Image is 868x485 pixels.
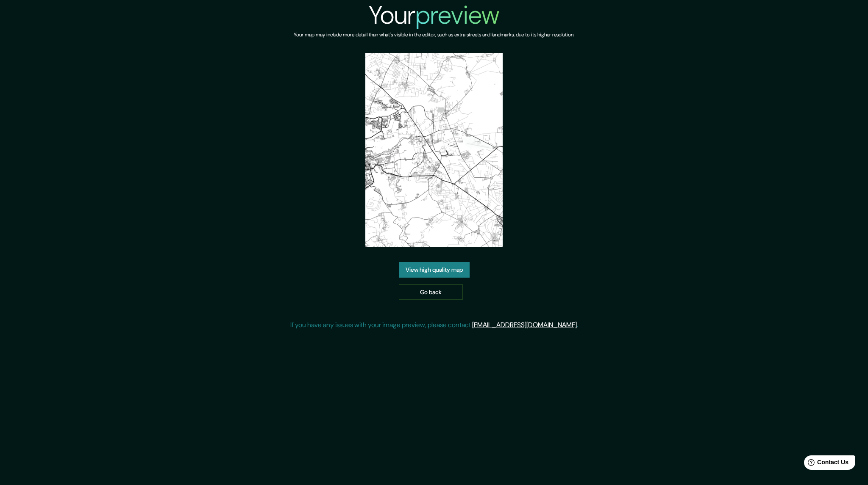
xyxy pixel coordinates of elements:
[290,320,578,330] p: If you have any issues with your image preview, please contact .
[472,320,577,329] a: [EMAIL_ADDRESS][DOMAIN_NAME]
[793,452,859,476] iframe: Help widget launcher
[399,262,470,278] a: View high quality map
[399,284,463,300] a: Go back
[365,53,503,247] img: created-map-preview
[294,30,574,39] h6: Your map may include more detail than what's visible in the editor, such as extra streets and lan...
